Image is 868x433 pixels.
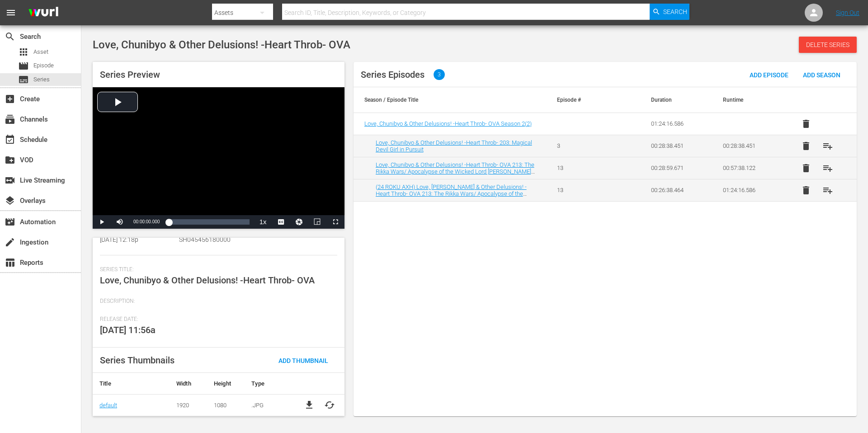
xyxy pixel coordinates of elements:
[799,37,857,53] button: Delete Series
[354,87,546,113] th: Season / Episode Title
[99,402,117,409] a: default
[18,74,29,85] span: Series
[712,157,784,179] td: 00:57:38.122
[271,357,335,364] span: Add Thumbnail
[546,179,618,201] td: 13
[5,195,15,206] span: Overlays
[5,237,15,248] span: Ingestion
[640,179,712,201] td: 00:26:38.464
[742,66,796,83] button: Add Episode
[817,135,839,157] button: playlist_add
[822,141,833,151] span: playlist_add
[272,215,290,229] button: Captions
[795,135,817,157] button: delete
[179,236,231,243] span: SH045456180000
[254,215,272,229] button: Playback Rate
[93,87,344,229] div: Video Player
[801,163,811,174] span: delete
[712,179,784,201] td: 01:24:16.586
[5,257,15,268] span: Reports
[100,298,333,305] span: Description:
[33,61,54,70] span: Episode
[271,352,335,368] button: Add Thumbnail
[364,120,532,127] span: Love, Chunibyo & Other Delusions! -Heart Throb- OVA Season 2 ( 2 )
[822,163,833,174] span: playlist_add
[376,161,535,182] a: Love, Chunibyo & Other Delusions! -Heart Throb- OVA 213: The Rikka Wars/ Apocalypse of the Wicked...
[100,325,156,335] span: [DATE] 11:56a
[795,157,817,179] button: delete
[795,113,817,135] button: delete
[207,394,245,416] td: 1080
[5,7,16,18] span: menu
[100,69,160,80] span: Series Preview
[376,139,532,153] a: Love, Chunibyo & Other Delusions! -Heart Throb- 203: Magical Devil Girl in Pursuit
[796,66,848,83] button: Add Season
[5,175,15,186] span: Live Streaming
[100,236,138,243] span: [DATE] 12:18p
[822,185,833,196] span: playlist_add
[712,87,784,113] th: Runtime
[836,9,859,16] a: Sign Out
[5,94,15,104] span: Create
[304,400,315,410] a: file_download
[169,219,249,225] div: Progress Bar
[170,373,207,395] th: Width
[546,87,618,113] th: Episode #
[93,215,111,229] button: Play
[111,215,129,229] button: Mute
[100,355,175,366] span: Series Thumbnails
[376,184,527,204] a: (24 ROKU AXH) Love, [PERSON_NAME] & Other Delusions! -Heart Throb- OVA 213: The Rikka Wars/ Apoca...
[640,157,712,179] td: 00:28:59.671
[361,69,425,80] span: Series Episodes
[5,134,15,145] span: Schedule
[18,61,29,71] span: Episode
[640,113,712,135] td: 01:24:16.586
[100,316,333,323] span: Release Date:
[326,215,344,229] button: Fullscreen
[799,41,857,48] span: Delete Series
[93,373,170,395] th: Title
[650,4,689,20] button: Search
[5,155,15,165] span: VOD
[640,135,712,157] td: 00:28:38.451
[817,157,839,179] button: playlist_add
[100,266,333,273] span: Series Title:
[364,120,532,127] a: Love, Chunibyo & Other Delusions! -Heart Throb- OVA Season 2(2)
[801,141,811,151] span: delete
[33,47,48,56] span: Asset
[817,179,839,201] button: playlist_add
[795,179,817,201] button: delete
[5,216,15,227] span: Automation
[93,38,350,51] span: Love, Chunibyo & Other Delusions! -Heart Throb- OVA
[324,400,335,410] button: cached
[546,135,618,157] td: 3
[801,185,811,196] span: delete
[434,69,445,80] span: 3
[207,373,245,395] th: Height
[5,114,15,125] span: Channels
[245,394,294,416] td: .JPG
[22,2,65,24] img: ans4CAIJ8jUAAAAAAAAAAAAAAAAAAAAAAAAgQb4GAAAAAAAAAAAAAAAAAAAAAAAAJMjXAAAAAAAAAAAAAAAAAAAAAAAAgAT5G...
[801,118,811,129] span: delete
[742,71,796,79] span: Add Episode
[663,4,687,20] span: Search
[640,87,712,113] th: Duration
[33,75,50,84] span: Series
[133,219,160,224] span: 00:00:00.000
[18,47,29,57] span: Asset
[796,71,848,79] span: Add Season
[100,275,315,286] span: Love, Chunibyo & Other Delusions! -Heart Throb- OVA
[712,135,784,157] td: 00:28:38.451
[546,157,618,179] td: 13
[245,373,294,395] th: Type
[5,31,15,42] span: Search
[170,394,207,416] td: 1920
[308,215,326,229] button: Picture-in-Picture
[290,215,308,229] button: Jump To Time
